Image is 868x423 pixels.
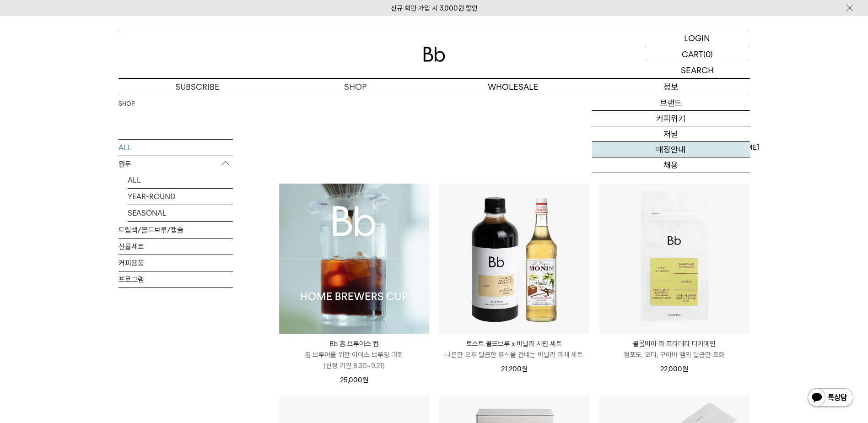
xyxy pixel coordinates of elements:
a: SEASONAL [128,205,233,221]
span: 원 [362,376,368,384]
img: 로고 [423,47,445,62]
p: 청포도, 오디, 구아바 잼의 달콤한 조화 [599,349,749,360]
a: SUBSCRIBE [119,79,276,95]
p: 홈 브루어를 위한 아이스 브루잉 대회 (신청 기간 8.30~9.21) [279,349,429,371]
span: 21,200 [501,365,528,373]
a: 드립백/콜드브루/캡슐 [119,222,233,238]
a: SHOP [276,79,434,95]
a: 커피위키 [592,111,750,126]
a: 저널 [592,126,750,142]
p: Bb 홈 브루어스 컵 [279,338,429,349]
p: 토스트 콜드브루 x 바닐라 시럽 세트 [439,338,589,349]
a: ALL [119,140,233,156]
img: Bb 홈 브루어스 컵 [279,184,429,334]
span: 원 [522,365,528,373]
img: 콜롬비아 라 프라데라 디카페인 [599,184,749,334]
a: LOGIN [645,30,750,46]
a: 프로그램 [119,271,233,287]
p: SEARCH [681,62,714,78]
p: 원두 [119,156,233,173]
a: 신규 회원 가입 시 3,000원 할인 [391,4,478,12]
a: 채용 [592,157,750,173]
a: SHOP [119,99,135,108]
p: WHOLESALE [434,79,592,95]
a: 토스트 콜드브루 x 바닐라 시럽 세트 나른한 오후 달콤한 휴식을 건네는 바닐라 라떼 세트 [439,338,589,360]
span: 25,000 [340,376,368,384]
img: 카카오톡 채널 1:1 채팅 버튼 [807,387,854,409]
a: ALL [128,172,233,188]
span: 원 [682,365,688,373]
a: Bb 홈 브루어스 컵 홈 브루어를 위한 아이스 브루잉 대회(신청 기간 8.30~9.21) [279,338,429,371]
span: 22,000 [660,365,688,373]
a: CART (0) [645,46,750,62]
p: (0) [703,46,713,62]
a: 콜롬비아 라 프라데라 디카페인 청포도, 오디, 구아바 잼의 달콤한 조화 [599,338,749,360]
a: 선물세트 [119,239,233,255]
a: 커피용품 [119,255,233,271]
a: YEAR-ROUND [128,189,233,205]
img: 토스트 콜드브루 x 바닐라 시럽 세트 [439,184,589,334]
p: 콜롬비아 라 프라데라 디카페인 [599,338,749,349]
p: LOGIN [684,30,710,46]
p: 나른한 오후 달콤한 휴식을 건네는 바닐라 라떼 세트 [439,349,589,360]
p: 정보 [592,79,750,95]
a: 브랜드 [592,95,750,111]
p: CART [682,46,703,62]
a: 매장안내 [592,142,750,157]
